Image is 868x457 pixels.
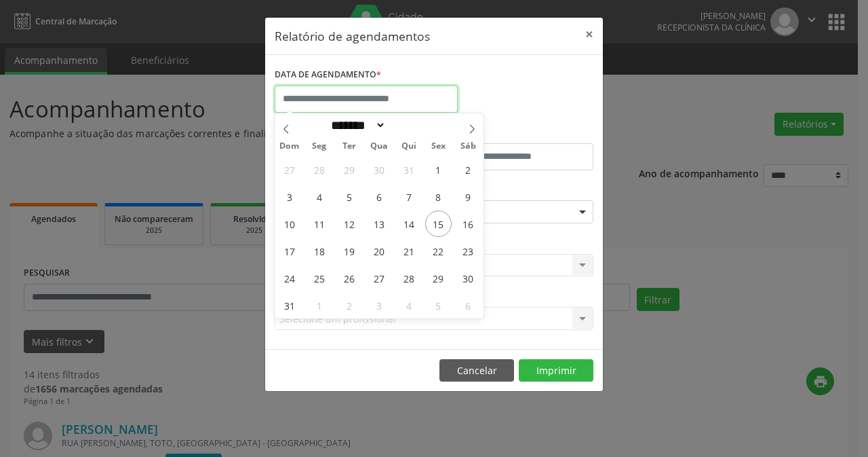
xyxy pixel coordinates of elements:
span: Setembro 1, 2025 [306,292,332,318]
span: Setembro 2, 2025 [336,292,362,318]
h5: Relatório de agendamentos [275,27,430,45]
span: Agosto 25, 2025 [306,265,332,291]
span: Setembro 3, 2025 [366,292,392,318]
input: Year [386,118,431,132]
span: Agosto 11, 2025 [306,211,332,237]
span: Agosto 4, 2025 [306,183,332,210]
span: Agosto 26, 2025 [336,265,362,291]
span: Agosto 12, 2025 [336,211,362,237]
span: Agosto 6, 2025 [366,183,392,210]
span: Agosto 19, 2025 [336,238,362,264]
span: Julho 31, 2025 [395,156,422,183]
span: Ter [334,142,364,151]
span: Setembro 6, 2025 [455,292,481,318]
span: Julho 30, 2025 [366,156,392,183]
span: Agosto 28, 2025 [395,265,422,291]
span: Dom [275,142,304,151]
span: Setembro 4, 2025 [395,292,422,318]
span: Agosto 29, 2025 [425,265,452,291]
span: Agosto 14, 2025 [395,211,422,237]
span: Agosto 7, 2025 [395,183,422,210]
span: Sex [424,142,454,151]
button: Imprimir [519,359,593,382]
span: Agosto 16, 2025 [455,211,481,237]
button: Close [576,18,603,51]
span: Agosto 9, 2025 [455,183,481,210]
span: Julho 29, 2025 [336,156,362,183]
span: Agosto 17, 2025 [276,238,302,264]
span: Agosto 31, 2025 [276,292,302,318]
span: Agosto 5, 2025 [336,183,362,210]
label: DATA DE AGENDAMENTO [275,65,381,86]
span: Agosto 23, 2025 [455,238,481,264]
span: Agosto 3, 2025 [276,183,302,210]
span: Agosto 20, 2025 [366,238,392,264]
span: Setembro 5, 2025 [425,292,452,318]
span: Agosto 8, 2025 [425,183,452,210]
span: Agosto 15, 2025 [425,211,452,237]
span: Qui [394,142,424,151]
label: ATÉ [437,122,593,143]
span: Julho 27, 2025 [276,156,302,183]
span: Qua [364,142,394,151]
select: Month [327,118,387,132]
span: Agosto 27, 2025 [366,265,392,291]
span: Agosto 30, 2025 [455,265,481,291]
span: Agosto 21, 2025 [395,238,422,264]
span: Agosto 1, 2025 [425,156,452,183]
span: Agosto 10, 2025 [276,211,302,237]
span: Julho 28, 2025 [306,156,332,183]
button: Cancelar [439,359,514,382]
span: Seg [304,142,334,151]
span: Agosto 2, 2025 [455,156,481,183]
span: Agosto 13, 2025 [366,211,392,237]
span: Sáb [454,142,484,151]
span: Agosto 24, 2025 [276,265,302,291]
span: Agosto 22, 2025 [425,238,452,264]
span: Agosto 18, 2025 [306,238,332,264]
